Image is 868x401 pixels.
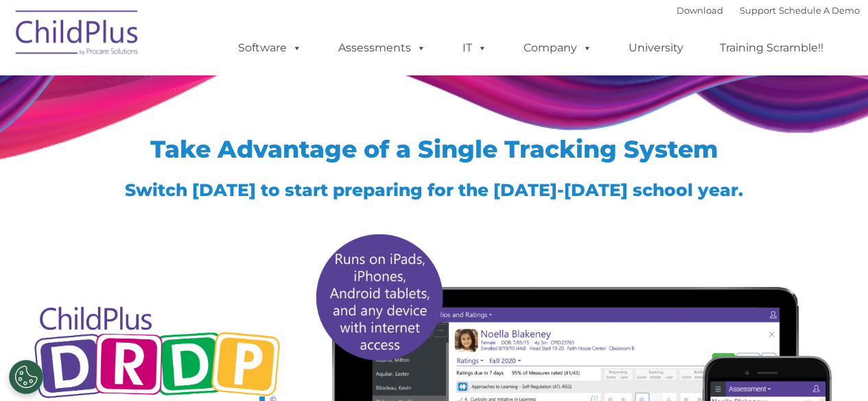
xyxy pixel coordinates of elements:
[9,1,146,69] img: ChildPlus by Procare Solutions
[150,134,718,164] span: Take Advantage of a Single Tracking System
[677,5,860,16] font: |
[9,360,43,394] button: Cookies Settings
[510,34,606,62] a: Company
[706,34,837,62] a: Training Scramble!!
[224,34,316,62] a: Software
[615,34,697,62] a: University
[677,5,723,16] a: Download
[740,5,776,16] a: Support
[125,180,743,200] span: Switch [DATE] to start preparing for the [DATE]-[DATE] school year.
[325,34,440,62] a: Assessments
[779,5,860,16] a: Schedule A Demo
[449,34,501,62] a: IT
